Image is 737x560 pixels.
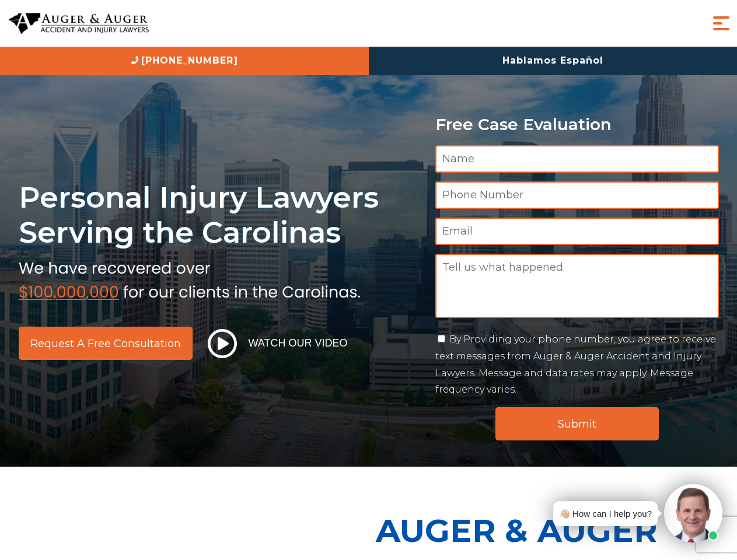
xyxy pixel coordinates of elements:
[664,484,722,542] img: Intaker widget Avatar
[19,256,361,300] img: sub text
[559,506,652,521] div: 👋🏼 How can I help you?
[495,407,659,440] input: Submit
[30,338,181,349] span: Request a Free Consultation
[19,327,193,360] a: Request a Free Consultation
[435,181,719,209] input: Phone Number
[710,12,733,35] button: Menu
[435,218,719,245] input: Email
[435,145,719,173] input: Name
[9,13,149,34] img: Auger & Auger Accident and Injury Lawyers Logo
[435,116,719,134] p: Free Case Evaluation
[376,502,731,559] p: Auger & Auger
[19,180,421,250] h1: Personal Injury Lawyers Serving the Carolinas
[204,328,351,359] button: Watch Our Video
[435,334,716,395] label: By Providing your phone number, you agree to receive text messages from Auger & Auger Accident an...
